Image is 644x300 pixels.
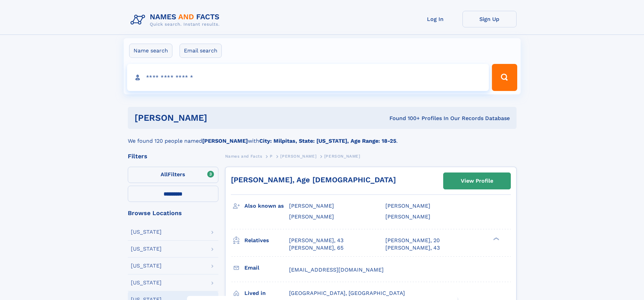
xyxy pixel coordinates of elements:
[161,171,168,178] span: All
[131,263,162,269] div: [US_STATE]
[127,64,489,91] input: search input
[128,153,218,159] div: Filters
[492,64,517,91] button: Search Button
[280,154,316,159] span: [PERSON_NAME]
[128,11,225,29] img: Logo Names and Facts
[244,200,289,212] h3: Also known as
[289,213,334,220] span: [PERSON_NAME]
[280,152,316,160] a: [PERSON_NAME]
[289,237,343,244] a: [PERSON_NAME], 43
[385,203,430,209] span: [PERSON_NAME]
[492,236,500,241] div: ❯
[225,152,262,160] a: Names and Facts
[408,11,462,27] a: Log In
[244,235,289,246] h3: Relatives
[131,229,162,235] div: [US_STATE]
[461,173,493,189] div: View Profile
[128,210,218,216] div: Browse Locations
[444,173,510,189] a: View Profile
[180,44,222,58] label: Email search
[129,44,172,58] label: Name search
[131,280,162,285] div: [US_STATE]
[385,244,440,252] a: [PERSON_NAME], 43
[128,167,218,183] label: Filters
[298,115,510,122] div: Found 100+ Profiles In Our Records Database
[289,203,334,209] span: [PERSON_NAME]
[128,129,517,145] div: We found 120 people named with .
[270,154,273,159] span: P
[385,213,430,220] span: [PERSON_NAME]
[385,237,440,244] a: [PERSON_NAME], 20
[289,267,384,273] span: [EMAIL_ADDRESS][DOMAIN_NAME]
[259,138,396,144] b: City: Milpitas, State: [US_STATE], Age Range: 18-25
[462,11,517,27] a: Sign Up
[244,287,289,299] h3: Lived in
[135,114,299,122] h1: [PERSON_NAME]
[231,176,396,184] a: [PERSON_NAME], Age [DEMOGRAPHIC_DATA]
[202,138,248,144] b: [PERSON_NAME]
[324,154,360,159] span: [PERSON_NAME]
[289,244,343,252] a: [PERSON_NAME], 65
[289,290,405,296] span: [GEOGRAPHIC_DATA], [GEOGRAPHIC_DATA]
[244,262,289,274] h3: Email
[270,152,273,160] a: P
[131,246,162,252] div: [US_STATE]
